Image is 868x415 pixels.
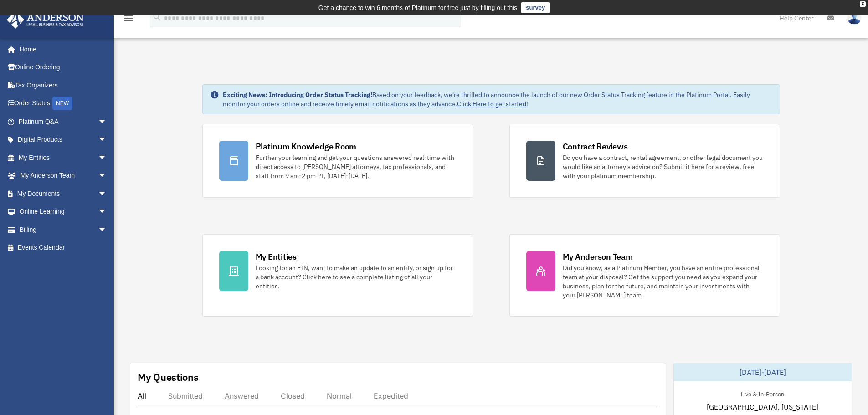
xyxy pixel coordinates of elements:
[563,251,633,262] div: My Anderson Team
[563,141,628,152] div: Contract Reviews
[6,40,116,58] a: Home
[6,220,121,239] a: Billingarrow_drop_down
[256,251,297,262] div: My Entities
[123,13,134,24] i: menu
[4,11,87,29] img: Anderson Advisors Platinum Portal
[6,184,121,203] a: My Documentsarrow_drop_down
[734,389,791,398] div: Live & In-Person
[256,263,456,291] div: Looking for an EIN, want to make an update to an entity, or sign up for a bank account? Click her...
[98,131,116,149] span: arrow_drop_down
[6,94,121,113] a: Order StatusNEW
[256,141,357,152] div: Platinum Knowledge Room
[6,113,121,131] a: Platinum Q&Aarrow_drop_down
[202,234,473,317] a: My Entities Looking for an EIN, want to make an update to an entity, or sign up for a bank accoun...
[281,391,305,400] div: Closed
[98,113,116,131] span: arrow_drop_down
[98,220,116,239] span: arrow_drop_down
[674,363,852,381] div: [DATE]-[DATE]
[318,2,518,13] div: Get a chance to win 6 months of Platinum for free just by filling out this
[123,16,134,24] a: menu
[98,203,116,221] span: arrow_drop_down
[509,234,780,317] a: My Anderson Team Did you know, as a Platinum Member, you have an entire professional team at your...
[847,11,861,25] img: User Pic
[98,149,116,167] span: arrow_drop_down
[52,97,72,110] div: NEW
[98,184,116,203] span: arrow_drop_down
[168,391,203,400] div: Submitted
[223,91,372,99] strong: Exciting News: Introducing Order Status Tracking!
[223,90,772,108] div: Based on your feedback, we're thrilled to announce the launch of our new Order Status Tracking fe...
[509,124,780,198] a: Contract Reviews Do you have a contract, rental agreement, or other legal document you would like...
[202,124,473,198] a: Platinum Knowledge Room Further your learning and get your questions answered real-time with dire...
[6,203,121,221] a: Online Learningarrow_drop_down
[563,153,763,180] div: Do you have a contract, rental agreement, or other legal document you would like an attorney's ad...
[521,2,550,13] a: survey
[6,76,121,94] a: Tax Organizers
[98,167,116,185] span: arrow_drop_down
[6,131,121,149] a: Digital Productsarrow_drop_down
[6,149,121,167] a: My Entitiesarrow_drop_down
[152,12,162,22] i: search
[6,58,121,77] a: Online Ordering
[457,100,528,108] a: Click Here to get started!
[327,391,352,400] div: Normal
[225,391,259,400] div: Answered
[256,153,456,180] div: Further your learning and get your questions answered real-time with direct access to [PERSON_NAM...
[563,263,763,300] div: Did you know, as a Platinum Member, you have an entire professional team at your disposal? Get th...
[6,239,121,257] a: Events Calendar
[374,391,408,400] div: Expedited
[138,391,146,400] div: All
[707,401,818,412] span: [GEOGRAPHIC_DATA], [US_STATE]
[6,167,121,185] a: My Anderson Teamarrow_drop_down
[860,1,866,7] div: close
[138,370,199,384] div: My Questions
